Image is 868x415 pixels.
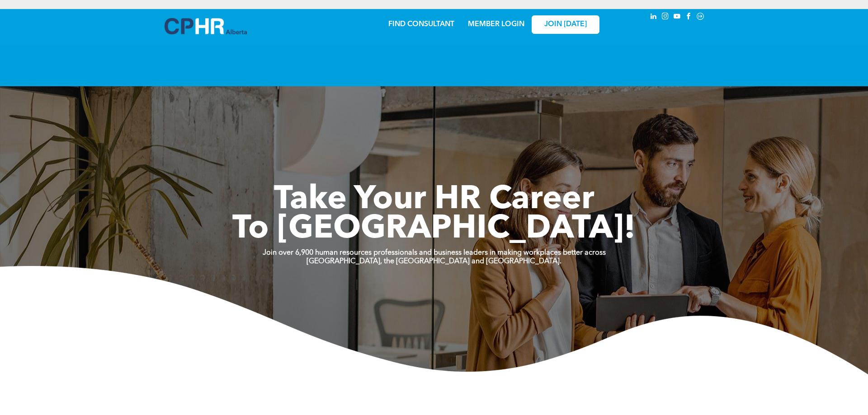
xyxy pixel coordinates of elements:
a: instagram [660,11,670,23]
a: linkedin [648,11,658,23]
a: MEMBER LOGIN [468,21,524,28]
img: A blue and white logo for cp alberta [165,18,247,34]
a: JOIN [DATE] [532,15,599,34]
a: youtube [672,11,682,23]
span: Take Your HR Career [274,184,594,216]
strong: Join over 6,900 human resources professionals and business leaders in making workplaces better ac... [263,249,606,256]
a: FIND CONSULTANT [388,21,454,28]
strong: [GEOGRAPHIC_DATA], the [GEOGRAPHIC_DATA] and [GEOGRAPHIC_DATA]. [307,258,561,265]
span: To [GEOGRAPHIC_DATA]! [232,213,636,246]
a: Social network [695,11,705,23]
a: facebook [684,11,693,23]
span: JOIN [DATE] [544,20,587,29]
